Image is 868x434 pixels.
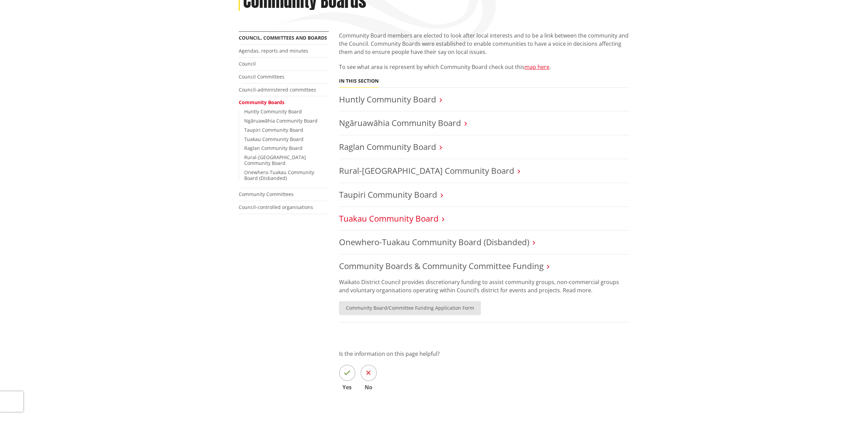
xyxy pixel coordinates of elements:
[339,141,436,152] a: Raglan Community Board
[339,63,630,71] p: To see what area is represent by which Community Board check out this .
[239,99,284,106] a: Community Boards
[239,34,327,41] a: Council, committees and boards
[244,117,318,124] a: Ngāruawāhia Community Board
[244,136,304,142] a: Tuakau Community Board
[525,63,549,71] a: map here
[239,60,256,67] a: Council
[339,94,436,105] a: Huntly Community Board
[244,108,302,115] a: Huntly Community Board
[339,117,461,128] a: Ngāruawāhia Community Board
[339,165,514,176] a: Rural-[GEOGRAPHIC_DATA] Community Board
[339,189,437,200] a: Taupiri Community Board
[339,213,439,224] a: Tuakau Community Board
[239,191,294,197] a: Community Committees
[339,350,630,358] p: Is the information on this page helpful?
[339,278,630,294] p: Waikato District Council provides discretionary funding to assist community groups, non-commercia...
[244,127,303,133] a: Taupiri Community Board
[339,260,544,271] a: Community Boards & Community Committee Funding
[239,86,316,93] a: Council-administered committees
[361,384,377,390] span: No
[244,154,306,166] a: Rural-[GEOGRAPHIC_DATA] Community Board
[339,236,529,248] a: Onewhero-Tuakau Community Board (Disbanded)
[239,73,284,80] a: Council Committees
[339,384,355,390] span: Yes
[837,405,861,430] iframe: Messenger Launcher
[339,31,630,56] p: Community Board members are elected to look after local interests and to be a link between the co...
[244,169,314,181] a: Onewhero-Tuakau Community Board (Disbanded)
[244,145,303,151] a: Raglan Community Board
[239,204,313,210] a: Council-controlled organisations
[339,78,379,84] h5: In this section
[239,47,308,54] a: Agendas, reports and minutes
[339,301,481,315] a: Community Board/Committee Funding Application Form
